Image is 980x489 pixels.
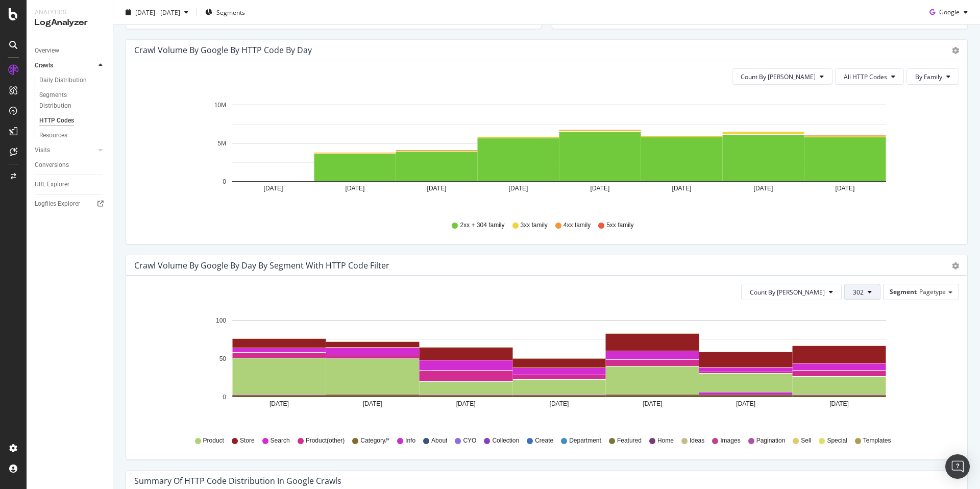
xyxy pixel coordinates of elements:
[863,436,891,445] span: Templates
[216,317,226,324] text: 100
[844,284,880,300] button: 302
[269,400,289,407] text: [DATE]
[801,436,811,445] span: Sell
[952,47,959,54] div: gear
[134,93,951,211] svg: A chart.
[35,160,106,170] a: Conversions
[427,185,447,192] text: [DATE]
[217,140,226,147] text: 5M
[925,4,972,20] button: Google
[829,400,849,407] text: [DATE]
[39,115,74,126] div: HTTP Codes
[360,436,389,445] span: Category/*
[431,436,447,445] span: About
[836,185,855,192] text: [DATE]
[732,68,832,85] button: Count By [PERSON_NAME]
[835,68,904,85] button: All HTTP Codes
[134,308,951,427] svg: A chart.
[890,287,917,296] span: Segment
[271,436,290,445] span: Search
[35,199,106,209] a: Logfiles Explorer
[306,436,345,445] span: Product(other)
[39,90,96,111] div: Segments Distribution
[35,45,59,56] div: Overview
[35,160,69,170] div: Conversions
[853,288,864,297] span: 302
[35,60,95,71] a: Crawls
[135,8,180,16] span: [DATE] - [DATE]
[754,185,773,192] text: [DATE]
[844,72,887,81] span: All HTTP Codes
[736,400,755,407] text: [DATE]
[35,199,80,209] div: Logfiles Explorer
[492,436,519,445] span: Collection
[223,178,226,185] text: 0
[35,8,105,17] div: Analytics
[134,476,341,486] div: Summary of HTTP Code Distribution in google crawls
[952,262,959,270] div: gear
[521,221,548,230] span: 3xx family
[39,90,106,111] a: Segments Distribution
[264,185,283,192] text: [DATE]
[741,72,816,81] span: Count By Day
[219,355,227,362] text: 50
[39,75,87,86] div: Daily Distribution
[463,436,476,445] span: CYO
[569,436,601,445] span: Department
[214,102,226,109] text: 10M
[35,17,105,29] div: LogAnalyzer
[240,436,255,445] span: Store
[535,436,553,445] span: Create
[203,436,224,445] span: Product
[915,72,942,81] span: By Family
[756,436,786,445] span: Pagination
[35,145,50,156] div: Visits
[550,400,569,407] text: [DATE]
[672,185,692,192] text: [DATE]
[617,436,642,445] span: Featured
[563,221,591,230] span: 4xx family
[720,436,740,445] span: Images
[827,436,847,445] span: Special
[456,400,476,407] text: [DATE]
[39,130,67,141] div: Resources
[223,394,226,401] text: 0
[939,8,960,16] span: Google
[216,8,245,16] span: Segments
[643,400,662,407] text: [DATE]
[39,75,106,86] a: Daily Distribution
[919,287,946,296] span: Pagetype
[35,60,53,71] div: Crawls
[591,185,610,192] text: [DATE]
[39,115,106,126] a: HTTP Codes
[134,260,389,271] div: Crawl Volume by google by Day by Segment with HTTP Code Filter
[690,436,704,445] span: Ideas
[509,185,528,192] text: [DATE]
[35,45,106,56] a: Overview
[945,454,970,479] div: Open Intercom Messenger
[121,4,192,20] button: [DATE] - [DATE]
[906,68,959,85] button: By Family
[405,436,415,445] span: Info
[201,4,249,20] button: Segments
[35,179,69,190] div: URL Explorer
[35,179,106,190] a: URL Explorer
[346,185,365,192] text: [DATE]
[606,221,633,230] span: 5xx family
[741,284,842,300] button: Count By [PERSON_NAME]
[657,436,674,445] span: Home
[363,400,382,407] text: [DATE]
[750,288,825,297] span: Count By Day
[460,221,504,230] span: 2xx + 304 family
[39,130,106,141] a: Resources
[134,45,312,55] div: Crawl Volume by google by HTTP Code by Day
[35,145,95,156] a: Visits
